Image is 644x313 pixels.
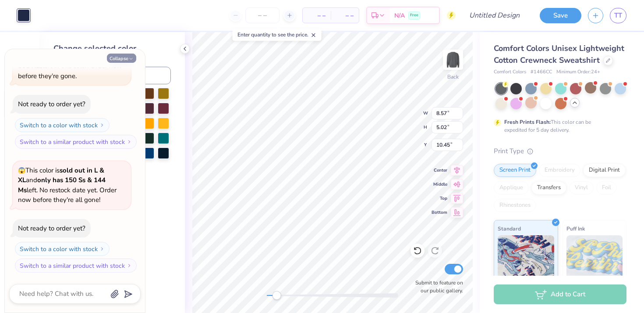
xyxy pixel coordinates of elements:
[15,242,110,256] button: Switch to a color with stock
[494,164,536,177] div: Screen Print
[308,11,326,20] span: – –
[15,135,137,149] button: Switch to a similar product with stock
[410,279,463,295] label: Submit to feature on our public gallery.
[462,7,527,24] input: Untitled Design
[494,146,626,156] div: Print Type
[494,43,624,65] span: Comfort Colors Unisex Lightweight Cotton Crewneck Sweatshirt
[539,164,580,177] div: Embroidery
[498,235,554,279] img: Standard
[245,7,280,23] input: – –
[99,122,105,128] img: Switch to a color with stock
[15,259,137,273] button: Switch to a similar product with stock
[566,224,585,233] span: Puff Ink
[494,199,536,212] div: Rhinestones
[504,119,551,126] strong: Fresh Prints Flash:
[99,246,105,252] img: Switch to a color with stock
[498,224,521,233] span: Standard
[444,51,462,68] img: Back
[540,8,581,23] button: Save
[504,118,612,134] div: This color can be expedited for 5 day delivery.
[569,181,594,194] div: Vinyl
[432,209,447,216] span: Bottom
[531,68,552,76] span: # 1466CC
[432,181,447,188] span: Middle
[494,181,529,194] div: Applique
[127,263,132,268] img: Switch to a similar product with stock
[556,68,600,76] span: Minimum Order: 24 +
[614,11,622,21] span: TT
[531,181,566,194] div: Transfers
[432,195,447,202] span: Top
[394,11,405,20] span: N/A
[272,291,281,300] div: Accessibility label
[18,176,106,194] strong: only has 150 Ss & 144 Ms
[18,224,85,233] div: Not ready to order yet?
[410,12,418,18] span: Free
[107,54,136,63] button: Collapse
[566,235,623,279] img: Puff Ink
[18,166,25,175] span: 😱
[233,29,322,41] div: Enter quantity to see the price.
[15,118,110,132] button: Switch to a color with stock
[447,73,459,81] div: Back
[596,181,617,194] div: Foil
[18,100,85,108] div: Not ready to order yet?
[432,167,447,174] span: Center
[18,166,104,185] strong: sold out in L & XL
[336,11,354,20] span: – –
[494,68,526,76] span: Comfort Colors
[610,8,626,23] a: TT
[18,52,122,80] span: There are left in this color. Order now before they're gone.
[53,43,171,54] div: Change selected color
[18,166,117,205] span: This color is and left. No restock date yet. Order now before they're all gone!
[583,164,626,177] div: Digital Print
[127,139,132,144] img: Switch to a similar product with stock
